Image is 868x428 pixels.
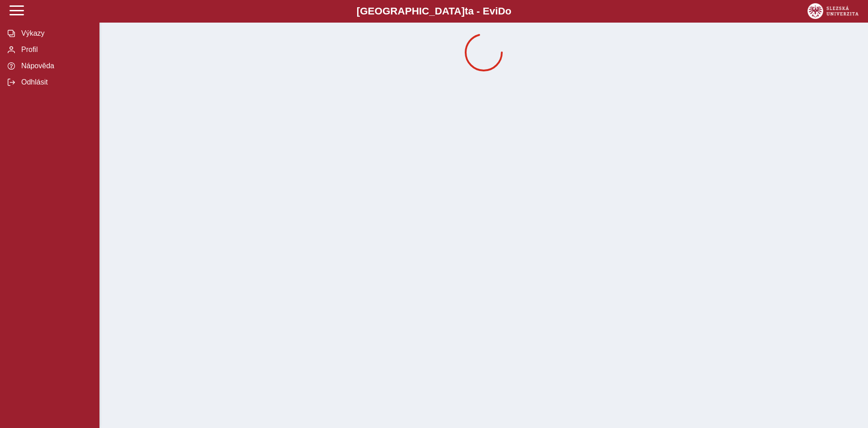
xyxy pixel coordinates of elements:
span: Profil [19,46,92,54]
span: o [505,5,512,17]
span: t [465,5,468,17]
span: D [498,5,505,17]
span: Výkazy [19,29,92,38]
b: [GEOGRAPHIC_DATA] a - Evi [27,5,841,17]
span: Nápověda [19,62,92,70]
img: logo_web_su.png [807,3,859,19]
span: Odhlásit [19,78,92,86]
